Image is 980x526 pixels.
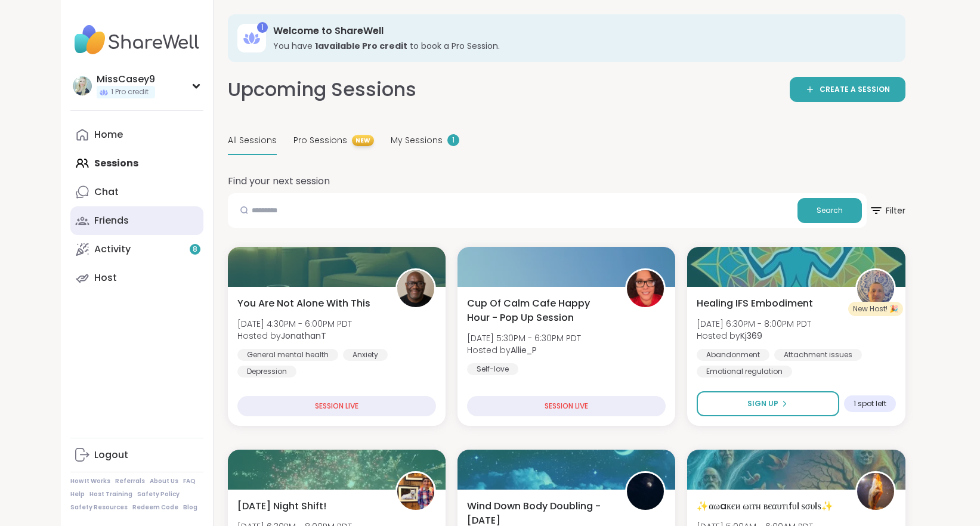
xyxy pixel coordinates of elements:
div: Depression [237,366,296,378]
div: Emotional regulation [697,366,792,378]
div: Logout [94,448,128,462]
span: Hosted by [697,330,811,342]
button: Sign Up [697,391,839,416]
span: CREATE A SESSION [820,85,890,95]
a: Chat [70,178,203,206]
div: New Host! 🎉 [848,302,903,316]
div: General mental health [237,349,338,361]
span: Cup Of Calm Cafe Happy Hour - Pop Up Session [467,296,612,325]
h2: Upcoming Sessions [228,76,416,103]
a: How It Works [70,477,110,485]
a: Host [70,264,203,292]
span: Pro Sessions [293,134,347,147]
b: JonathanT [281,330,326,342]
a: About Us [150,477,178,485]
span: You Are Not Alone With This [237,296,370,311]
span: [DATE] 6:30PM - 8:00PM PDT [697,318,811,330]
div: Self-love [467,363,518,375]
img: lyssa [857,473,894,510]
div: Friends [94,214,129,227]
a: Safety Resources [70,503,128,512]
span: NEW [352,135,374,146]
span: Search [817,205,843,216]
div: Anxiety [343,349,388,361]
span: [DATE] 5:30PM - 6:30PM PDT [467,332,581,344]
a: Activity8 [70,235,203,264]
a: FAQ [183,477,196,485]
a: Referrals [115,477,145,485]
button: Filter [869,193,905,228]
span: [DATE] Night Shift! [237,499,326,513]
img: QueenOfTheNight [627,473,664,510]
span: All Sessions [228,134,277,147]
div: SESSION LIVE [467,396,666,416]
h2: Find your next session [228,174,330,188]
b: Kj369 [740,330,762,342]
a: Blog [183,503,197,512]
span: Healing IFS Embodiment [697,296,813,311]
a: Host Training [89,490,132,499]
div: Activity [94,243,131,256]
a: Safety Policy [137,490,180,499]
div: Host [94,271,117,284]
span: Sign Up [747,398,778,409]
img: MissCasey9 [73,76,92,95]
a: CREATE A SESSION [790,77,905,102]
a: Home [70,120,203,149]
b: 1 available Pro credit [315,40,407,52]
span: 1 Pro credit [111,87,149,97]
a: Redeem Code [132,503,178,512]
a: Help [70,490,85,499]
div: Attachment issues [774,349,862,361]
span: My Sessions [391,134,443,147]
img: JonathanT [397,270,434,307]
div: SESSION LIVE [237,396,436,416]
div: Chat [94,185,119,199]
div: 1 [447,134,459,146]
span: 8 [193,245,197,255]
img: Kj369 [857,270,894,307]
img: Allie_P [627,270,664,307]
b: Allie_P [511,344,537,356]
div: MissCasey9 [97,73,155,86]
span: Hosted by [237,330,352,342]
h3: Welcome to ShareWell [273,24,889,38]
span: Hosted by [467,344,581,356]
a: Friends [70,206,203,235]
a: Logout [70,441,203,469]
div: 1 [257,22,268,33]
div: Abandonment [697,349,769,361]
div: Home [94,128,123,141]
span: 1 spot left [854,399,886,409]
h3: You have to book a Pro Session. [273,40,889,52]
span: ✨αωaкєи ωιтн вєαυтιfυℓ ѕσυℓѕ✨ [697,499,833,513]
img: AmberWolffWizard [397,473,434,510]
span: Filter [869,196,905,225]
span: [DATE] 4:30PM - 6:00PM PDT [237,318,352,330]
img: ShareWell Nav Logo [70,19,203,61]
button: Search [797,198,862,223]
